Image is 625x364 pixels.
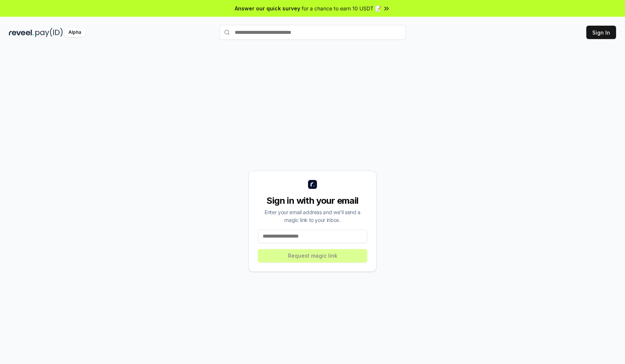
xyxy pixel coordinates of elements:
[258,208,367,224] div: Enter your email address and we’ll send a magic link to your inbox.
[586,26,616,39] button: Sign In
[35,28,63,37] img: pay_id
[9,28,34,37] img: reveel_dark
[258,195,367,207] div: Sign in with your email
[235,4,300,12] span: Answer our quick survey
[302,4,381,12] span: for a chance to earn 10 USDT 📝
[308,180,317,189] img: logo_small
[64,28,85,37] div: Alpha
